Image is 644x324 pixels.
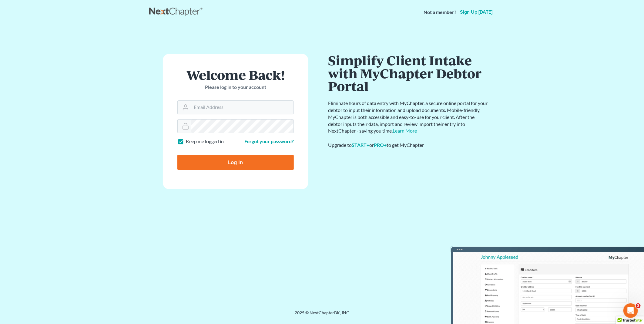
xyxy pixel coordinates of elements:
strong: Not a member? [424,9,456,16]
h1: Simplify Client Intake with MyChapter Debtor Portal [328,54,489,93]
p: Eliminate hours of data entry with MyChapter, a secure online portal for your debtor to input the... [328,100,489,134]
a: Forgot your password? [244,138,294,144]
a: PRO+ [374,142,387,148]
a: START+ [352,142,369,148]
label: Keep me logged in [186,138,224,145]
div: Upgrade to or to get MyChapter [328,142,489,149]
a: Learn More [393,128,417,133]
div: 2025 © NextChapterBK, INC [149,310,495,321]
span: 3 [636,303,641,308]
input: Log In [177,155,294,170]
a: Sign up [DATE]! [459,10,495,15]
input: Email Address [191,101,293,114]
iframe: Intercom live chat [623,303,638,318]
p: Please log in to your account [177,84,294,91]
h1: Welcome Back! [177,68,294,81]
